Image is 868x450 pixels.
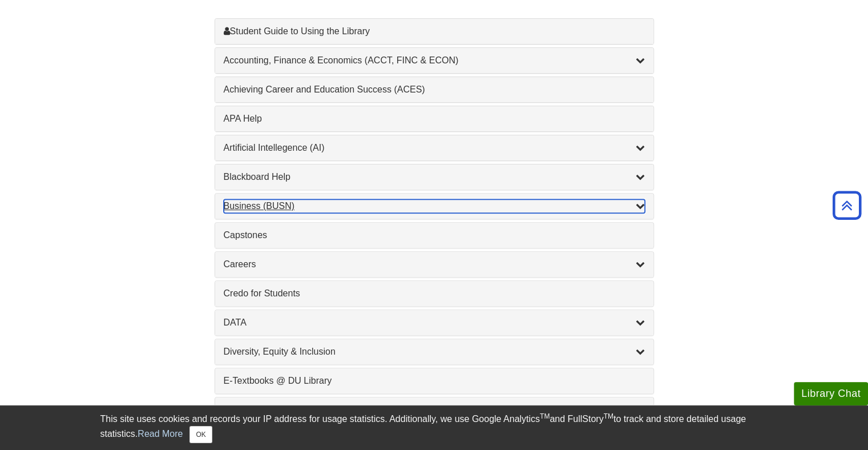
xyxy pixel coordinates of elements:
a: APA Help [224,112,645,126]
button: Close [189,426,212,443]
sup: TM [604,412,613,420]
a: Blackboard Help [224,170,645,184]
a: Back to Top [829,198,865,213]
a: Capstones [224,228,645,242]
a: Artificial Intellegence (AI) [224,141,645,155]
a: Accounting, Finance & Economics (ACCT, FINC & ECON) [224,54,645,67]
a: E-Textbooks @ DU Library [224,374,645,388]
button: Library Chat [794,382,868,405]
a: Diversity, Equity & Inclusion [224,345,645,359]
a: Read More [138,429,183,439]
sup: TM [540,412,550,420]
a: English & Communications (ENGL & COMM) [224,403,645,417]
a: Credo for Students [224,287,645,300]
a: Student Guide to Using the Library [224,25,645,38]
div: This site uses cookies and records your IP address for usage statistics. Additionally, we use Goo... [100,412,768,443]
a: Careers [224,258,645,271]
a: DATA [224,316,645,330]
a: Achieving Career and Education Success (ACES) [224,83,645,97]
a: Business (BUSN) [224,199,645,213]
